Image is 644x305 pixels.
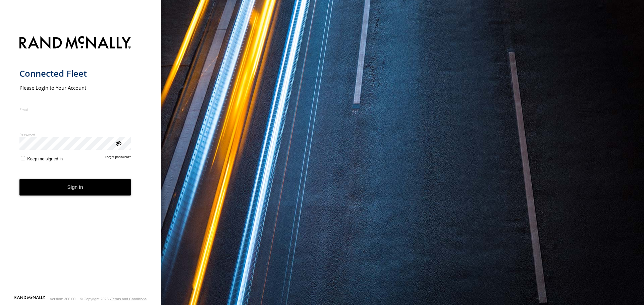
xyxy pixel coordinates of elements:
a: Terms and Conditions [111,297,147,301]
form: main [19,32,142,295]
img: Rand McNally [19,35,131,52]
input: Keep me signed in [21,156,25,160]
div: Version: 306.00 [50,297,75,301]
label: Password [19,132,131,137]
h2: Please Login to Your Account [19,84,131,91]
div: © Copyright 2025 - [80,297,147,301]
div: ViewPassword [115,140,121,146]
button: Sign in [19,179,131,196]
a: Forgot password? [105,155,131,161]
label: Email [19,107,131,112]
span: Keep me signed in [27,156,63,161]
a: Visit our Website [14,296,45,302]
h1: Connected Fleet [19,68,131,79]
